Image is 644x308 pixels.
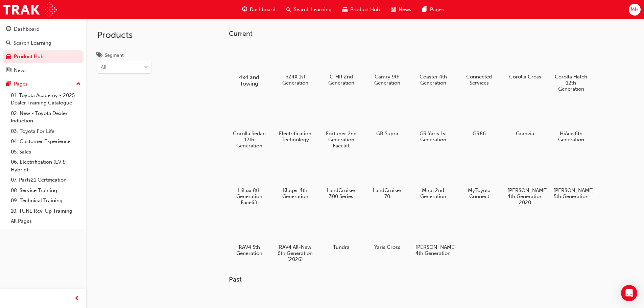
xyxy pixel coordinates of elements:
[232,244,267,256] h5: RAV4 5th Generation
[6,81,11,87] span: pages-icon
[8,136,84,147] a: 04. Customer Experience
[250,6,276,14] span: Dashboard
[507,131,543,137] h5: Granvia
[324,244,359,250] h5: Tundra
[459,100,499,139] a: GR86
[507,74,543,80] h5: Corolla Cross
[367,43,407,88] a: Camry 9th Generation
[275,213,315,265] a: RAV4 All-New 6th Generation (2026)
[422,5,427,14] span: pages-icon
[237,3,281,17] a: guage-iconDashboard
[413,43,453,88] a: Coaster 4th Generation
[278,131,313,143] h5: Electrification Technology
[278,74,313,86] h5: bZ4X 1st Generation
[275,43,315,88] a: bZ4X 1st Generation
[6,26,11,32] span: guage-icon
[369,187,405,199] h5: LandCruiser 70
[505,100,545,139] a: Granvia
[551,43,591,94] a: Corolla Hatch 12th Generation
[321,100,361,151] a: Fortuner 2nd Generation Facelift
[229,213,269,259] a: RAV4 5th Generation
[144,63,148,72] span: down-icon
[367,100,407,139] a: GR Supra
[350,6,380,14] span: Product Hub
[505,43,545,82] a: Corolla Cross
[8,206,84,216] a: 10. TUNE Rev-Up Training
[281,3,337,17] a: search-iconSearch Learning
[553,187,589,199] h5: [PERSON_NAME] 5th Generation
[321,157,361,202] a: LandCruiser 300 Series
[459,157,499,202] a: MyToyota Connect
[3,64,84,77] a: News
[430,6,444,14] span: Pages
[391,5,396,14] span: news-icon
[232,187,267,206] h5: HiLux 8th Generation Facelift
[8,90,84,108] a: 01. Toyota Academy - 2025 Dealer Training Catalogue
[415,244,451,256] h5: [PERSON_NAME] 4th Generation
[232,131,267,149] h5: Corolla Sedan 12th Generation
[8,108,84,126] a: 02. New - Toyota Dealer Induction
[551,157,591,202] a: [PERSON_NAME] 5th Generation
[415,74,451,86] h5: Coaster 4th Generation
[461,187,497,199] h5: MyToyota Connect
[8,216,84,227] a: All Pages
[230,74,268,87] h5: 4x4 and Towing
[417,3,449,17] a: pages-iconPages
[321,213,361,253] a: Tundra
[461,131,497,137] h5: GR86
[413,157,453,202] a: Mirai 2nd Generation
[3,37,84,49] a: Search Learning
[105,52,124,59] div: Segment
[278,244,313,262] h5: RAV4 All-New 6th Generation (2026)
[8,175,84,185] a: 07. Parts21 Certification
[505,157,545,208] a: [PERSON_NAME] 4th Generation 2020
[8,126,84,137] a: 03. Toyota For Life
[399,6,411,14] span: News
[630,6,639,14] span: MH
[621,285,637,301] div: Open Intercom Messenger
[229,100,269,151] a: Corolla Sedan 12th Generation
[97,30,151,41] h2: Products
[324,74,359,86] h5: C-HR 2nd Generation
[3,22,84,78] button: DashboardSearch LearningProduct HubNews
[367,157,407,202] a: LandCruiser 70
[553,131,589,143] h5: HiAce 6th Generation
[229,276,613,283] h3: Past
[3,23,84,35] a: Dashboard
[8,157,84,175] a: 06. Electrification (EV & Hybrid)
[459,43,499,88] a: Connected Services
[74,294,79,303] span: prev-icon
[415,131,451,143] h5: GR Yaris 1st Generation
[337,3,385,17] a: car-iconProduct Hub
[278,187,313,199] h5: Kluger 4th Generation
[229,30,613,38] h3: Current
[385,3,417,17] a: news-iconNews
[629,4,641,16] button: MH
[229,43,269,88] a: 4x4 and Towing
[14,25,40,33] div: Dashboard
[101,64,106,71] div: All
[3,78,84,90] button: Pages
[367,213,407,253] a: Yaris Cross
[76,80,81,89] span: up-icon
[413,213,453,259] a: [PERSON_NAME] 4th Generation
[321,43,361,88] a: C-HR 2nd Generation
[3,50,84,63] a: Product Hub
[275,157,315,202] a: Kluger 4th Generation
[14,80,28,88] div: Pages
[6,68,11,74] span: news-icon
[286,5,291,14] span: search-icon
[324,187,359,199] h5: LandCruiser 300 Series
[553,74,589,92] h5: Corolla Hatch 12th Generation
[242,5,247,14] span: guage-icon
[369,74,405,86] h5: Camry 9th Generation
[369,131,405,137] h5: GR Supra
[6,54,11,60] span: car-icon
[413,100,453,145] a: GR Yaris 1st Generation
[294,6,332,14] span: Search Learning
[14,39,51,47] div: Search Learning
[3,2,57,17] img: Trak
[461,74,497,86] h5: Connected Services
